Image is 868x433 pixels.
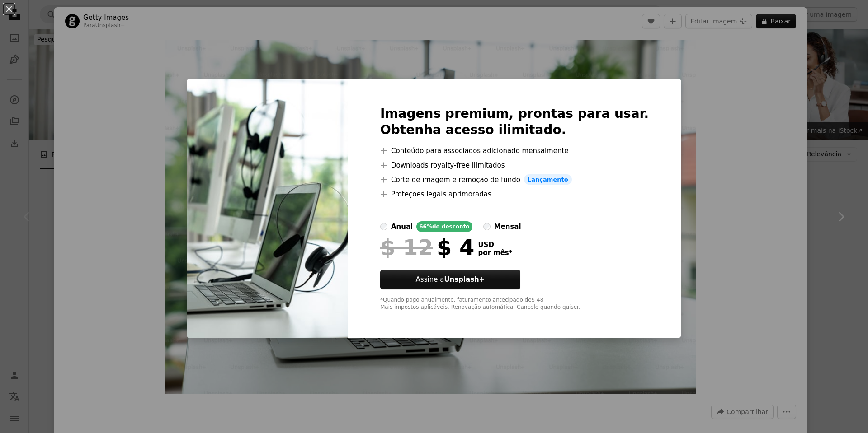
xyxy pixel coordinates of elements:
[483,223,491,230] input: mensal
[380,223,387,230] input: anual66%de desconto
[416,221,472,232] div: 66% de desconto
[478,241,512,249] span: USD
[380,270,520,289] button: Assine aUnsplash+
[380,189,649,200] li: Proteções legais aprimoradas
[380,106,649,138] h2: Imagens premium, prontas para usar. Obtenha acesso ilimitado.
[380,236,433,259] span: $ 12
[380,160,649,171] li: Downloads royalty-free ilimitados
[380,174,649,185] li: Corte de imagem e remoção de fundo
[380,145,649,156] li: Conteúdo para associados adicionado mensalmente
[391,221,413,232] div: anual
[380,297,649,311] div: *Quando pago anualmente, faturamento antecipado de $ 48 Mais impostos aplicáveis. Renovação autom...
[478,249,512,257] span: por mês *
[444,275,485,284] strong: Unsplash+
[380,236,474,259] div: $ 4
[524,174,572,185] span: Lançamento
[494,221,521,232] div: mensal
[187,79,348,339] img: premium_photo-1661763911173-f2f7becc70b0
